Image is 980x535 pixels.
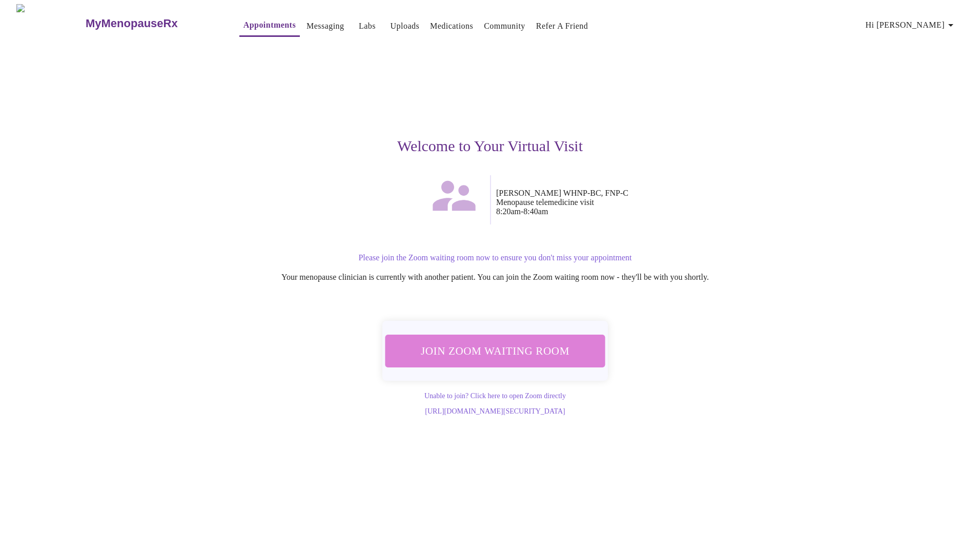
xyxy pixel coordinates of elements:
img: MyMenopauseRx Logo [16,4,84,43]
h3: Welcome to Your Virtual Visit [174,137,806,155]
button: Community [480,16,529,36]
a: Refer a Friend [536,19,588,33]
a: Messaging [307,19,344,33]
button: Uploads [386,16,424,36]
button: Labs [351,16,384,36]
button: Join Zoom Waiting Room [381,334,609,368]
button: Refer a Friend [532,16,593,36]
span: Join Zoom Waiting Room [395,341,596,360]
a: Community [484,19,525,33]
button: Hi [PERSON_NAME] [862,15,961,35]
h3: MyMenopauseRx [86,17,178,30]
a: Uploads [391,19,420,33]
button: Messaging [302,16,348,36]
span: Hi [PERSON_NAME] [866,18,957,32]
a: [URL][DOMAIN_NAME][SECURITY_DATA] [425,407,565,415]
p: Your menopause clinician is currently with another patient. You can join the Zoom waiting room no... [185,273,806,282]
button: Appointments [239,15,300,37]
p: [PERSON_NAME] WHNP-BC, FNP-C Menopause telemedicine visit 8:20am - 8:40am [496,189,806,216]
a: MyMenopauseRx [84,6,218,42]
p: Please join the Zoom waiting room now to ensure you don't miss your appointment [185,253,806,262]
a: Appointments [243,18,296,32]
button: Medications [426,16,477,36]
a: Unable to join? Click here to open Zoom directly [424,392,566,400]
a: Labs [359,19,376,33]
a: Medications [430,19,473,33]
